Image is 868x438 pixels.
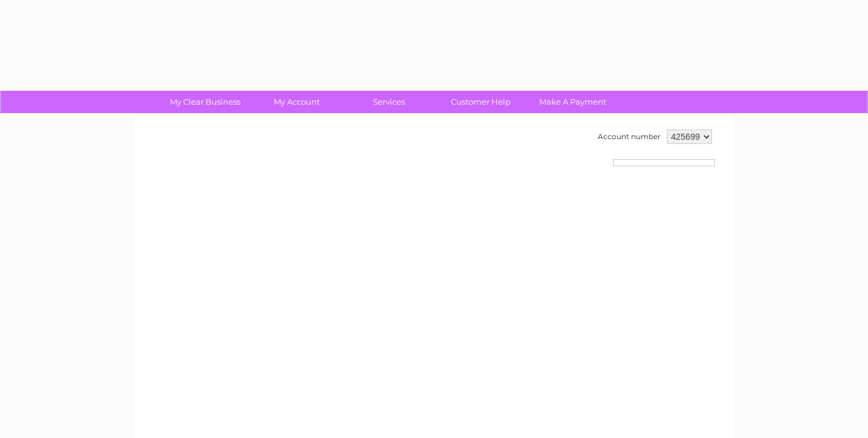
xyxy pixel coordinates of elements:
a: Customer Help [431,91,531,113]
a: Make A Payment [523,91,623,113]
a: My Account [247,91,347,113]
a: Services [339,91,439,113]
td: Account number [595,126,664,147]
a: My Clear Business [155,91,255,113]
